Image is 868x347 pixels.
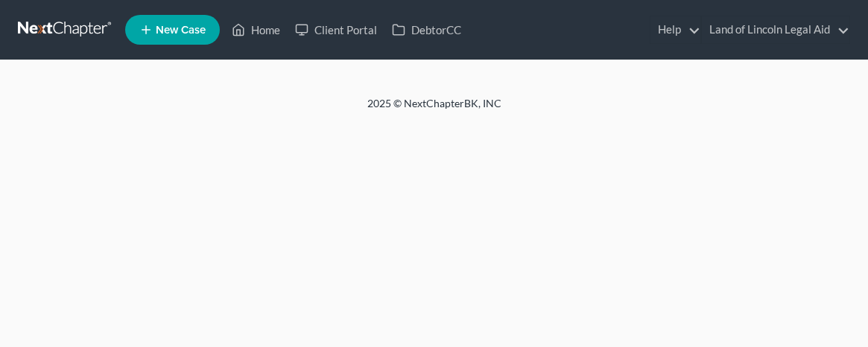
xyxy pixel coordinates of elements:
[288,16,384,43] a: Client Portal
[77,96,792,123] div: 2025 © NextChapterBK, INC
[125,15,220,45] new-legal-case-button: New Case
[384,16,469,43] a: DebtorCC
[702,16,849,43] a: Land of Lincoln Legal Aid
[224,16,288,43] a: Home
[650,16,700,43] a: Help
